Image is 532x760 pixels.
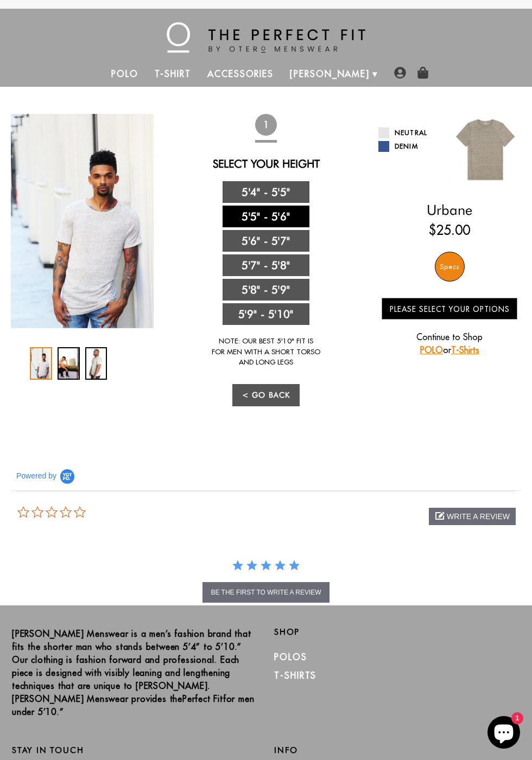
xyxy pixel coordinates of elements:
a: 5'5" - 5'6" [223,206,309,227]
ins: $25.00 [429,220,470,240]
inbox-online-store-chat: Shopify online store chat [484,716,523,751]
a: Neutral [378,127,442,138]
h2: Urbane [378,202,521,219]
div: 2 / 3 [58,347,80,380]
h2: Shop [274,627,520,637]
a: 5'6" - 5'7" [223,230,309,252]
div: 1 / 3 [11,114,154,328]
a: Denim [378,141,442,152]
strong: Perfect Fit [182,693,223,704]
img: The Perfect Fit - by Otero Menswear - Logo [167,22,365,53]
a: 5'7" - 5'8" [223,254,309,276]
a: T-Shirts [451,344,479,355]
a: 5'4" - 5'5" [223,181,309,203]
button: be the first to write a review [202,582,329,603]
img: IMG_2465_copy_1024x1024_2x_3f9f0ee1-5072-4a22-b307-82bc7f6f027e_340x.jpg [154,114,296,209]
a: 5'9" - 5'10" [223,303,309,325]
a: Polos [274,652,307,662]
div: Note: Our best 5'10" fit is for men with a short torso and long legs [212,336,320,368]
a: POLO [420,344,443,355]
div: 2 / 3 [154,114,296,209]
a: Polo [103,61,147,87]
img: 07.jpg [449,114,521,186]
a: T-Shirt [147,61,199,87]
div: 1 / 3 [30,347,52,380]
a: T-Shirts [274,670,316,681]
h2: Stay in Touch [12,745,258,755]
span: Please Select Your Options [390,304,510,314]
img: user-account-icon.png [394,67,406,79]
p: Continue to Shop or [382,330,517,356]
img: IMG_2252_copy_1024x1024_2x_2df0954d-29b1-4e4f-b178-847c5e09e1cb_340x.jpg [11,114,154,328]
span: 1 [255,114,277,136]
h2: Info [274,745,520,755]
p: [PERSON_NAME] Menswear is a men’s fashion brand that fits the shorter man who stands between 5’4”... [12,627,258,718]
span: write a review [447,512,510,521]
a: 5'8" - 5'9" [223,279,309,301]
img: shopping-bag-icon.png [417,67,429,79]
div: 3 / 3 [85,347,107,380]
button: Please Select Your Options [382,298,517,320]
div: write a review [429,508,516,525]
a: Accessories [199,61,282,87]
div: Specs [435,252,465,282]
a: < Go Back [232,384,300,406]
span: Powered by [16,471,56,481]
h2: Select Your Height [182,157,350,170]
a: [PERSON_NAME] [282,61,378,87]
